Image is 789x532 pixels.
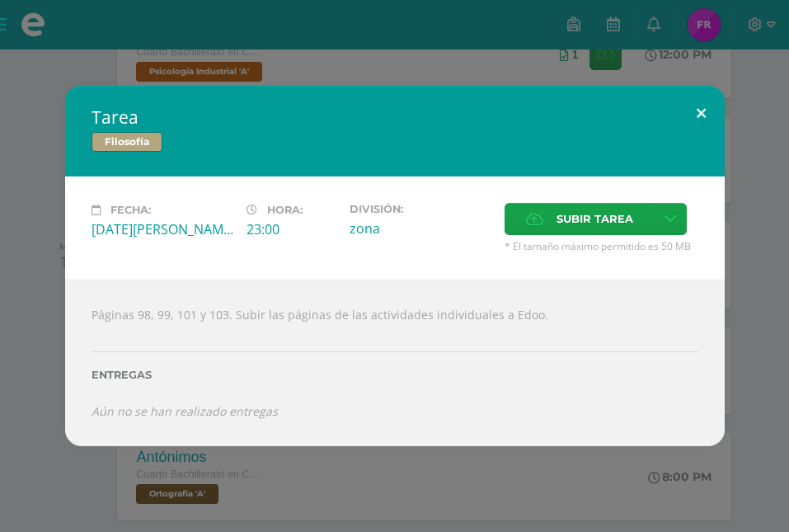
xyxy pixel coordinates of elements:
label: División: [350,203,491,215]
h2: Tarea [92,106,698,129]
div: Páginas 98, 99, 101 y 103. Subir las páginas de las actividades individuales a Edoo. [65,280,725,446]
div: zona [350,219,491,238]
div: [DATE][PERSON_NAME] [92,220,233,238]
span: Subir tarea [557,204,633,234]
div: 23:00 [247,220,336,238]
button: Close (Esc) [678,86,725,142]
span: Hora: [267,204,303,216]
span: Fecha: [110,204,151,216]
span: Filosofía [92,132,162,152]
label: Entregas [92,369,698,381]
span: * El tamaño máximo permitido es 50 MB [505,239,698,253]
i: Aún no se han realizado entregas [92,403,278,419]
